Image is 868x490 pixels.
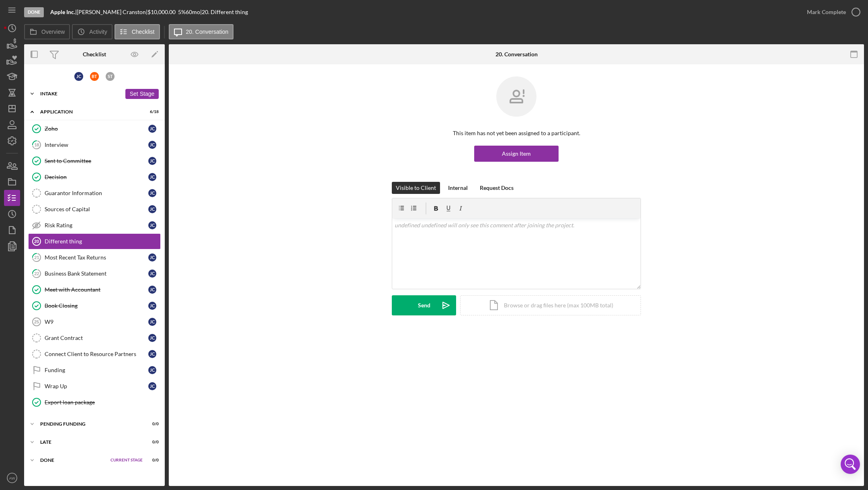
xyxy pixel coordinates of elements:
button: 20. Conversation [169,24,234,39]
div: 5 % [178,9,186,15]
div: Application [40,109,139,114]
div: Mark Complete [807,4,846,20]
a: Sent to CommitteeJC [28,153,161,169]
a: Sources of CapitalJC [28,201,161,217]
a: 25W9JC [28,314,161,330]
div: Checklist [83,51,106,58]
div: J C [148,350,156,358]
div: Internal [448,182,468,194]
div: Zoho [45,126,148,132]
label: 20. Conversation [186,29,229,35]
button: Send [392,295,456,315]
button: Overview [24,24,70,39]
div: Grant Contract [45,335,148,341]
div: Open Intercom Messenger [841,455,860,474]
div: [PERSON_NAME] Cranston | [77,9,147,15]
div: 0 / 0 [144,458,159,463]
a: Export loan package [28,394,161,410]
div: Late [40,440,139,445]
div: Risk Rating [45,222,148,229]
a: 18InterviewJC [28,137,161,153]
a: 21Most Recent Tax ReturnsJC [28,249,161,266]
button: Checklist [115,24,160,39]
div: J C [74,72,83,81]
button: Activity [72,24,112,39]
tspan: 22 [34,271,39,276]
a: FundingJC [28,362,161,378]
div: 0 / 0 [144,422,159,426]
a: ZohoJC [28,121,161,137]
div: J C [148,253,156,261]
div: Guarantor Information [45,190,148,196]
button: AW [4,470,20,486]
div: Most Recent Tax Returns [45,254,148,261]
a: 22Business Bank StatementJC [28,266,161,282]
label: Overview [41,29,65,35]
div: J C [148,382,156,390]
a: Connect Client to Resource PartnersJC [28,346,161,362]
div: J C [148,318,156,326]
div: J C [148,141,156,149]
div: Visible to Client [396,182,436,194]
a: Meet with AccountantJC [28,282,161,298]
div: Sent to Committee [45,158,148,164]
div: B T [90,72,99,81]
button: Mark Complete [799,4,864,20]
a: Wrap UpJC [28,378,161,394]
div: Request Docs [480,182,514,194]
div: Funding [45,367,148,373]
div: J C [148,173,156,181]
div: W9 [45,319,148,325]
span: Current Stage [111,458,143,463]
div: Business Bank Statement [45,270,148,277]
div: 60 mo [186,9,200,15]
div: Different thing [45,238,160,245]
label: Activity [89,29,107,35]
tspan: 20 [34,239,39,244]
div: Interview [45,142,148,148]
div: Pending Funding [40,422,139,426]
div: Send [418,295,430,315]
p: This item has not yet been assigned to a participant. [453,129,580,138]
div: Connect Client to Resource Partners [45,351,148,357]
button: Set Stage [125,89,159,99]
div: J C [148,270,156,278]
a: Grant ContractJC [28,330,161,346]
tspan: 25 [34,319,39,324]
div: Book Closing [45,303,148,309]
div: S T [106,72,115,81]
div: 6 / 18 [144,109,159,114]
div: J C [148,205,156,213]
div: Sources of Capital [45,206,148,212]
div: $10,000.00 [147,9,178,15]
div: Export loan package [45,399,160,406]
div: J C [148,302,156,310]
a: 20Different thing [28,233,161,249]
div: Assign Item [502,146,531,162]
button: Internal [444,182,472,194]
button: Request Docs [476,182,518,194]
div: Decision [45,174,148,180]
div: Intake [40,91,121,96]
div: | 20. Different thing [200,9,248,15]
div: Meet with Accountant [45,286,148,293]
div: J C [148,125,156,133]
label: Checklist [132,29,155,35]
a: DecisionJC [28,169,161,185]
a: Book ClosingJC [28,298,161,314]
button: Assign Item [474,146,559,162]
div: Done [24,7,44,17]
div: J C [148,221,156,229]
div: J C [148,157,156,165]
a: Risk RatingJC [28,217,161,233]
div: 0 / 0 [144,440,159,445]
div: | [50,9,77,15]
tspan: 21 [34,255,39,260]
text: AW [9,476,15,480]
div: J C [148,189,156,197]
a: Guarantor InformationJC [28,185,161,201]
button: Visible to Client [392,182,440,194]
div: J C [148,286,156,294]
div: Done [40,458,106,463]
div: J C [148,366,156,374]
